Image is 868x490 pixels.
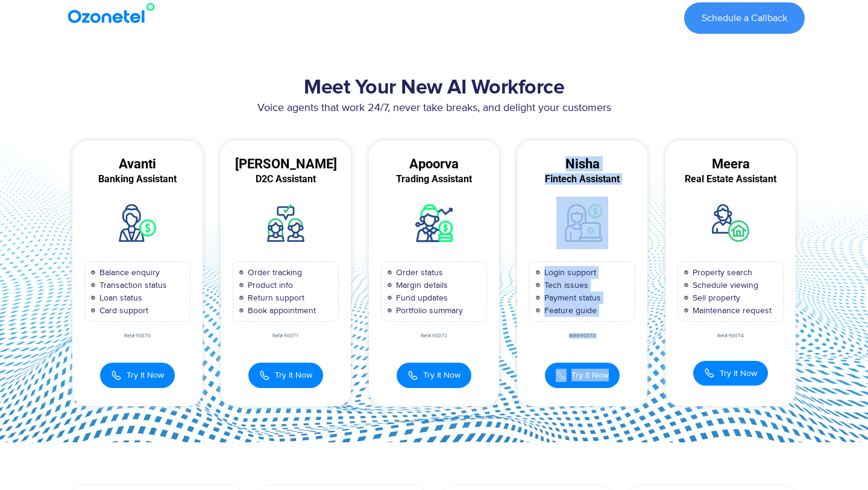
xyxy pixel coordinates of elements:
[517,174,647,185] div: Fintech Assistant
[245,266,302,279] span: Order tracking
[423,369,461,381] span: Try It Now
[397,363,471,388] button: Try It Now
[684,2,805,34] a: Schedule a Callback
[517,159,647,170] div: Nisha
[571,369,609,381] span: Try It Now
[702,13,787,23] span: Schedule a Callback
[665,174,796,185] div: Real Estate Assistant
[541,279,588,291] span: Tech issues
[693,361,768,386] button: Try It Now
[245,304,316,317] span: Book appointment
[369,174,499,185] div: Trading Assistant
[72,174,203,185] div: Banking Assistant
[690,291,740,304] span: Sell property
[665,334,796,339] div: Ref#:90074
[369,334,499,339] div: Ref#:90072
[690,279,758,291] span: Schedule viewing
[393,304,463,317] span: Portfolio summary
[541,266,596,279] span: Login support
[248,363,323,388] button: Try It Now
[275,369,312,381] span: Try It Now
[96,304,148,317] span: Card support
[96,291,142,304] span: Loan status
[704,367,715,378] img: Call Icon
[127,369,164,381] span: Try It Now
[369,159,499,170] div: Apoorva
[63,76,805,100] h2: Meet Your New AI Workforce
[63,100,805,116] p: Voice agents that work 24/7, never take breaks, and delight your customers
[245,279,293,291] span: Product info
[393,291,448,304] span: Fund updates
[545,363,620,388] button: Try It Now
[221,159,351,170] div: [PERSON_NAME]
[72,159,203,170] div: Avanti
[541,291,601,304] span: Payment status
[111,369,122,382] img: Call Icon
[690,304,772,317] span: Maintenance request
[259,369,270,382] img: Call Icon
[393,266,443,279] span: Order status
[245,291,304,304] span: Return support
[221,174,351,185] div: D2C Assistant
[221,334,351,339] div: Ref#:90071
[96,279,167,291] span: Transaction status
[407,369,418,382] img: Call Icon
[393,279,448,291] span: Margin details
[556,369,567,382] img: Call Icon
[541,304,597,317] span: Feature guide
[72,334,203,339] div: Ref#:90070
[96,266,160,279] span: Balance enquiry
[720,367,757,380] span: Try It Now
[517,334,647,339] div: Ref#:90073
[100,363,175,388] button: Try It Now
[690,266,752,279] span: Property search
[665,159,796,170] div: Meera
